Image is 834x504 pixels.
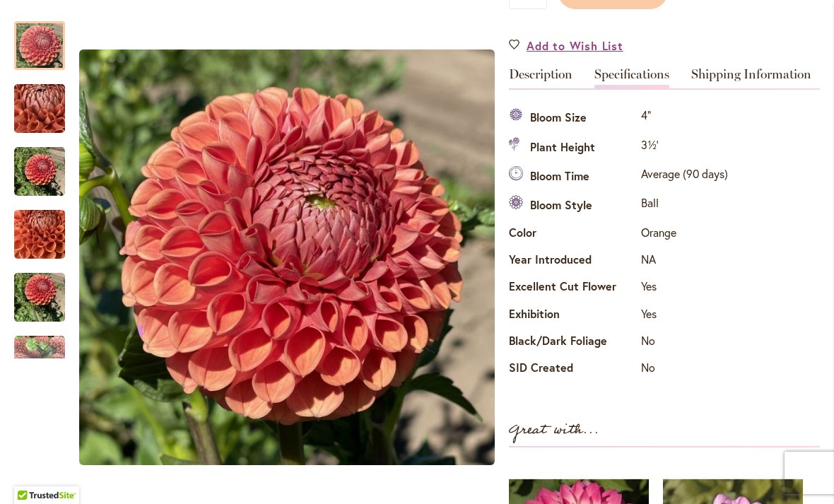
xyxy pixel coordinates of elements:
[509,37,623,54] a: Add to Wish List
[527,37,623,54] span: Add to Wish List
[638,192,732,221] td: Ball
[14,146,65,197] img: CORNEL BRONZE
[14,70,79,133] div: CORNEL BRONZE
[11,454,50,493] iframe: Launch Accessibility Center
[509,163,638,192] th: Bloom Time
[14,7,79,70] div: CORNEL BRONZE
[14,322,79,385] div: CORNEL BRONZE
[638,356,732,383] td: No
[638,275,732,302] td: Yes
[638,221,732,247] td: Orange
[509,221,638,247] th: Color
[691,68,811,88] a: Shipping Information
[638,133,732,162] td: 3½'
[79,49,495,465] img: CORNEL BRONZE
[509,68,572,88] a: Description
[14,201,65,269] img: CORNEL BRONZE
[509,329,638,356] th: Black/Dark Foliage
[509,275,638,302] th: Excellent Cut Flower
[638,163,732,192] td: Average (90 days)
[509,68,820,383] div: Detailed Product Info
[14,133,79,196] div: CORNEL BRONZE
[509,418,599,442] strong: Great with...
[14,259,79,322] div: CORNEL BRONZE
[509,302,638,329] th: Exhibition
[14,337,65,358] div: Next
[638,104,732,133] td: 4"
[14,196,79,259] div: CORNEL BRONZE
[509,248,638,275] th: Year Introduced
[638,248,732,275] td: NA
[594,68,669,88] a: Specifications
[509,133,638,162] th: Plant Height
[509,356,638,383] th: SID Created
[638,302,732,329] td: Yes
[14,264,65,332] img: CORNEL BRONZE
[509,192,638,221] th: Bloom Style
[638,329,732,356] td: No
[509,104,638,133] th: Bloom Size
